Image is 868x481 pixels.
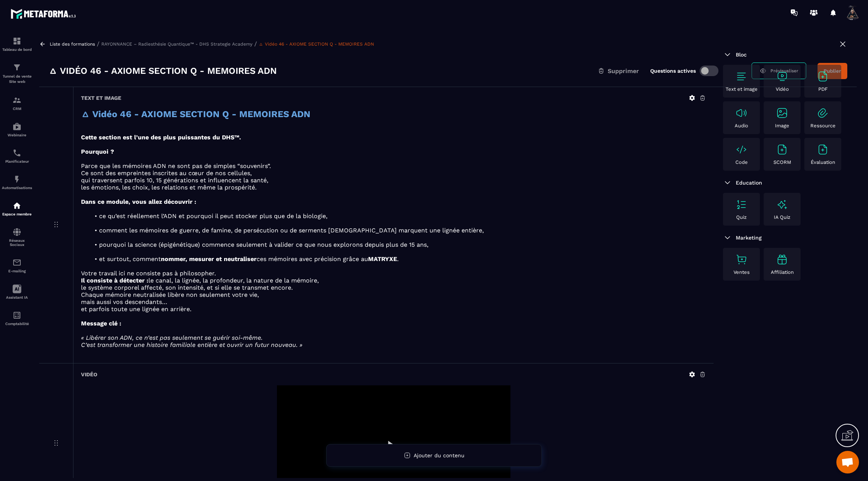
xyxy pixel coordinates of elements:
strong: Message clé : [81,320,121,327]
p: Planificateur [2,159,32,163]
label: Questions actives [650,68,696,74]
a: emailemailE-mailing [2,252,32,279]
span: Chaque mémoire neutralisée libère non seulement votre vie, [81,291,259,298]
strong: Dans ce module, vous allez découvrir : [81,198,196,205]
img: text-image no-wrap [776,144,788,156]
p: Ressource [810,123,836,128]
p: Espace membre [2,212,32,216]
img: formation [12,63,21,72]
span: comment les mémoires de guerre, de famine, de persécution ou de serments [DEMOGRAPHIC_DATA] marqu... [99,227,484,234]
a: formationformationCRM [2,90,32,116]
span: et surtout, comment [99,255,161,263]
strong: nommer, mesurer et neutraliser [161,255,257,263]
p: Vidéo [776,86,789,92]
span: mais aussi vos descendants… [81,298,167,305]
span: Parce que les mémoires ADN ne sont pas de simples “souvenirs”. [81,162,271,169]
span: ce qu’est réellement l’ADN et pourquoi il peut stocker plus que de la biologie, [99,212,327,220]
span: pourquoi la science (épigénétique) commence seulement à valider ce que nous explorons depuis plus... [99,241,428,248]
span: le canal, la lignée, la profondeur, la nature de la mémoire, [148,277,319,284]
p: Réseaux Sociaux [2,238,32,247]
p: Quiz [736,214,747,220]
img: email [12,258,21,267]
p: Ventes [734,269,750,275]
img: text-image no-wrap [735,199,747,211]
span: le système corporel affecté, son intensité, et si elle se transmet encore. [81,284,293,291]
span: Bloc [736,52,747,58]
img: formation [12,96,21,105]
img: text-image [776,253,788,266]
strong: 🜂 Vidéo 46 - AXIOME SECTION Q - MEMOIRES ADN [81,109,310,119]
p: Audio [735,123,748,128]
img: text-image no-wrap [735,144,747,156]
span: Supprimer [608,67,639,75]
p: PDF [818,86,828,92]
span: / [97,40,99,47]
img: automations [12,201,21,210]
p: Tableau de bord [2,47,32,52]
p: Webinaire [2,133,32,137]
p: Affiliation [771,269,794,275]
img: text-image [776,199,788,211]
img: text-image no-wrap [817,144,829,156]
a: formationformationTableau de bord [2,31,32,57]
em: « Libérer son ADN, ce n’est pas seulement se guérir soi-même. [81,334,263,341]
span: . [397,255,399,263]
img: text-image no-wrap [817,70,829,82]
a: formationformationTunnel de vente Site web [2,57,32,90]
p: CRM [2,107,32,111]
img: text-image no-wrap [735,253,747,266]
a: Assistant IA [2,279,32,305]
span: / [254,40,257,47]
p: Tunnel de vente Site web [2,74,32,84]
p: IA Quiz [774,214,790,220]
strong: MATRYXE [368,255,397,263]
span: Ce sont des empreintes inscrites au cœur de nos cellules, [81,169,252,177]
strong: Cette section est l’une des plus puissantes du DHS™. [81,134,241,141]
p: Text et image [726,86,758,92]
p: SCORM [773,159,791,165]
img: social-network [12,228,21,237]
img: accountant [12,311,21,320]
span: les émotions, les choix, les relations et même la prospérité. [81,184,257,191]
span: ces mémoires avec précision grâce au [257,255,368,263]
img: scheduler [12,148,21,157]
img: arrow-down [723,50,732,59]
img: text-image no-wrap [735,70,747,82]
a: 🜂 Vidéo 46 - AXIOME SECTION Q - MEMOIRES ADN [259,41,374,47]
img: automations [12,122,21,131]
p: E-mailing [2,269,32,273]
p: Comptabilité [2,322,32,326]
img: arrow-down [723,178,732,187]
img: logo [11,7,78,21]
img: arrow-down [723,233,732,242]
img: text-image no-wrap [776,107,788,119]
a: automationsautomationsAutomatisations [2,169,32,195]
span: Marketing [736,235,762,241]
a: RAYONNANCE – Radiesthésie Quantique™ - DHS Strategie Academy [101,41,252,47]
p: Code [735,159,748,165]
img: text-image no-wrap [735,107,747,119]
h6: Text et image [81,95,121,101]
span: qui traversent parfois 10, 15 générations et influencent la santé, [81,177,268,184]
img: text-image no-wrap [776,70,788,82]
a: schedulerschedulerPlanificateur [2,143,32,169]
span: Votre travail ici ne consiste pas à philosopher. [81,270,216,277]
a: automationsautomationsEspace membre [2,195,32,222]
span: et parfois toute une lignée en arrière. [81,305,191,313]
a: Liste des formations [50,41,95,47]
a: automationsautomationsWebinaire [2,116,32,143]
img: automations [12,175,21,184]
p: Automatisations [2,186,32,190]
a: social-networksocial-networkRéseaux Sociaux [2,222,32,252]
p: Image [775,123,789,128]
img: text-image no-wrap [817,107,829,119]
h6: Vidéo [81,371,97,377]
strong: Pourquoi ? [81,148,114,155]
p: Évaluation [811,159,835,165]
span: Education [736,180,762,186]
strong: Il consiste à détecter : [81,277,148,284]
img: formation [12,37,21,46]
span: Ajouter du contenu [414,452,465,458]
